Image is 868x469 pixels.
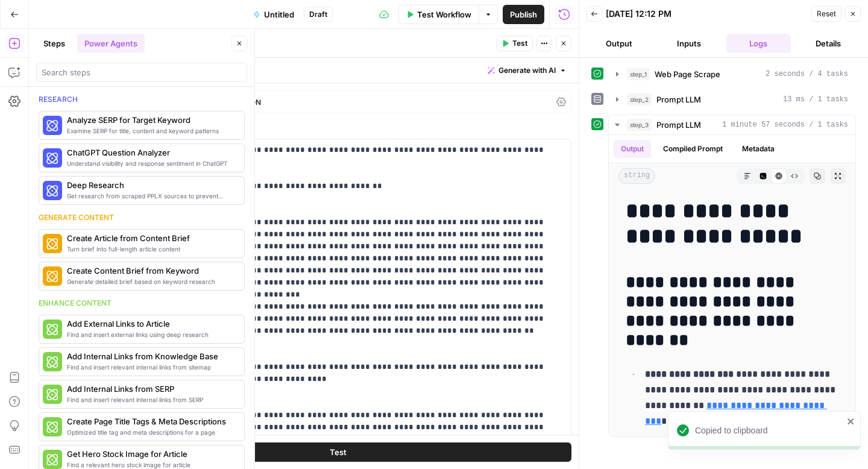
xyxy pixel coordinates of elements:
span: Add Internal Links from Knowledge Base [67,350,234,362]
span: 2 seconds / 4 tasks [766,69,848,80]
span: Examine SERP for title, content and keyword patterns [67,126,234,136]
span: ChatGPT Question Analyzer [67,146,234,159]
span: Find and insert external links using deep research [67,330,234,339]
button: Generate with AI [483,63,571,78]
span: Optimized title tag and meta descriptions for a page [67,427,234,437]
button: Test Workflow [398,5,479,24]
label: System Prompt [104,123,571,135]
span: Prompt LLM [656,93,701,105]
button: 13 ms / 1 tasks [609,90,855,109]
span: Get research from scraped PPLX sources to prevent source [MEDICAL_DATA] [67,191,234,201]
span: Untitled [264,8,294,20]
div: 1 minute 57 seconds / 1 tasks [609,135,855,436]
span: Test [512,38,527,49]
span: Reset [817,8,836,19]
button: Inputs [656,34,722,53]
span: Prompt LLM [656,119,701,131]
button: Publish [503,5,544,24]
span: Publish [510,8,537,20]
button: 2 seconds / 4 tasks [609,65,855,84]
div: Copied to clipboard [695,424,843,436]
button: Steps [36,34,72,53]
span: Analyze SERP for Target Keyword [67,114,234,126]
div: Enhance content [39,298,245,309]
span: Add Internal Links from SERP [67,383,234,395]
button: Untitled [246,5,301,24]
span: Generate detailed brief based on keyword research [67,277,234,286]
button: Metadata [735,140,782,158]
button: Power Agents [77,34,145,53]
button: 1 minute 57 seconds / 1 tasks [609,115,855,134]
span: step_1 [627,68,650,80]
button: Logs [726,34,791,53]
span: 13 ms / 1 tasks [783,94,848,105]
span: Deep Research [67,179,234,191]
span: Create Page Title Tags & Meta Descriptions [67,415,234,427]
span: Test [330,446,347,458]
button: Reset [811,6,841,22]
span: Understand visibility and response sentiment in ChatGPT [67,159,234,168]
button: Compiled Prompt [656,140,730,158]
span: Find and insert relevant internal links from sitemap [67,362,234,372]
span: Generate with AI [498,65,556,76]
span: Add External Links to Article [67,318,234,330]
button: Test [496,36,533,51]
button: Test [104,442,571,462]
span: Get Hero Stock Image for Article [67,448,234,460]
span: Create Content Brief from Keyword [67,265,234,277]
span: step_3 [627,119,652,131]
span: step_2 [627,93,652,105]
button: Output [587,34,652,53]
span: Create Article from Content Brief [67,232,234,244]
span: Find and insert relevant internal links from SERP [67,395,234,404]
span: string [618,168,655,184]
span: Turn brief into full-length article content [67,244,234,254]
button: Output [614,140,651,158]
button: Details [796,34,861,53]
span: Test Workflow [417,8,471,20]
span: 1 minute 57 seconds / 1 tasks [722,119,848,130]
div: Research [39,94,245,105]
input: Search steps [42,66,242,78]
span: Draft [309,9,327,20]
div: Generate content [39,212,245,223]
span: Web Page Scrape [655,68,720,80]
button: close [847,417,855,426]
div: Write your prompt [97,58,579,83]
